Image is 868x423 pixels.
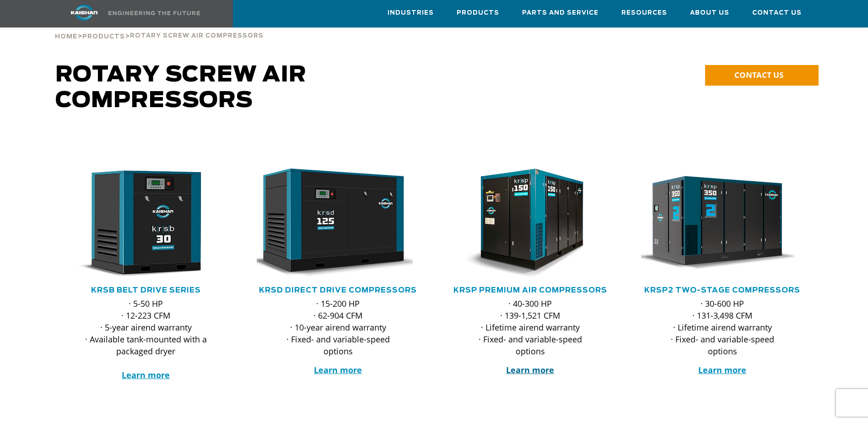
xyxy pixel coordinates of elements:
[621,0,667,25] a: Resources
[659,298,786,357] p: · 30-600 HP · 131-3,498 CFM · Lifetime airend warranty · Fixed- and variable-speed options
[522,0,598,25] a: Parts and Service
[621,8,667,18] span: Resources
[58,168,221,278] img: krsb30
[108,11,200,15] img: Engineering the future
[453,287,607,294] a: KRSP Premium Air Compressors
[65,168,227,278] div: krsb30
[698,364,746,375] a: Learn more
[82,34,125,40] span: Products
[250,168,413,278] img: krsd125
[130,33,264,39] span: Rotary Screw Air Compressors
[442,168,605,278] img: krsp150
[83,298,209,381] p: · 5-50 HP · 12-223 CFM · 5-year airend warranty · Available tank-mounted with a packaged dryer
[449,168,612,278] div: krsp150
[690,0,729,25] a: About Us
[644,287,800,294] a: KRSP2 Two-Stage Compressors
[257,168,420,278] div: krsd125
[690,8,729,18] span: About Us
[122,369,170,380] a: Learn more
[641,168,804,278] div: krsp350
[457,0,499,25] a: Products
[457,8,499,18] span: Products
[705,65,819,86] a: CONTACT US
[259,287,417,294] a: KRSD Direct Drive Compressors
[55,32,77,40] a: Home
[522,8,598,18] span: Parts and Service
[506,364,554,375] a: Learn more
[388,8,434,18] span: Industries
[50,5,119,21] img: kaishan logo
[55,64,307,112] span: Rotary Screw Air Compressors
[82,32,125,40] a: Products
[467,298,593,357] p: · 40-300 HP · 139-1,521 CFM · Lifetime airend warranty · Fixed- and variable-speed options
[91,287,201,294] a: KRSB Belt Drive Series
[314,364,362,375] a: Learn more
[388,0,434,25] a: Industries
[634,168,797,278] img: krsp350
[275,298,401,357] p: · 15-200 HP · 62-904 CFM · 10-year airend warranty · Fixed- and variable-speed options
[55,34,77,40] span: Home
[734,70,783,80] span: CONTACT US
[752,8,802,18] span: Contact Us
[752,0,802,25] a: Contact Us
